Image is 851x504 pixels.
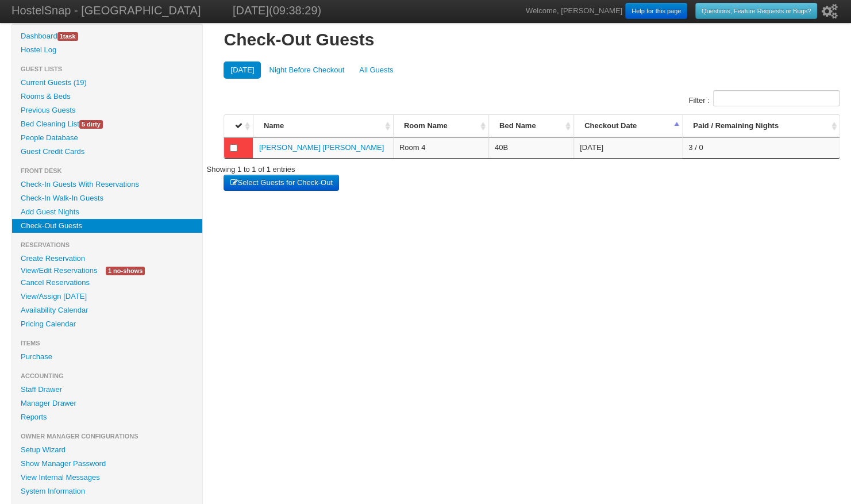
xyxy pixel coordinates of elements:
a: [DATE] [224,61,261,79]
h1: Check-Out Guests [224,29,840,50]
a: Check-Out Guests [12,219,202,233]
td: 3 / 0 [682,137,840,158]
span: 1 no-shows [106,267,145,275]
a: Previous Guests [12,103,202,117]
a: Rooms & Beds [12,90,202,103]
a: Cancel Reservations [12,276,202,290]
span: 5 dirty [79,120,103,129]
a: Dashboard1task [12,29,202,43]
a: Pricing Calendar [12,317,202,331]
a: Current Guests (19) [12,76,202,90]
li: Accounting [12,369,202,383]
button: Select Guests for Check-Out [224,175,338,191]
a: All Guests [352,61,400,79]
li: Front Desk [12,164,202,178]
td: 40B [488,137,573,158]
th: : activate to sort column ascending [224,115,252,137]
th: Paid / Remaining Nights: activate to sort column ascending [682,115,840,137]
a: Bed Cleaning List5 dirty [12,117,202,131]
li: Guest Lists [12,62,202,76]
input: Filter : [713,90,840,106]
a: Guest Credit Cards [12,145,202,159]
i: Setup Wizard [822,4,838,19]
a: View/Edit Reservations [12,264,106,276]
a: People Database [12,131,202,145]
a: Check-In Walk-In Guests [12,191,202,205]
a: View/Assign [DATE] [12,290,202,303]
td: Room 4 [393,137,488,158]
li: Items [12,336,202,350]
a: [PERSON_NAME] [PERSON_NAME] [259,143,384,152]
a: Hostel Log [12,43,202,57]
a: Night Before Checkout [262,61,351,79]
td: [DATE] [573,137,682,158]
span: (09:38:29) [269,4,321,17]
a: Availability Calendar [12,303,202,317]
div: Showing 1 to 1 of 1 entries [206,159,295,175]
li: Reservations [12,238,202,252]
a: Create Reservation [12,252,202,266]
th: Checkout Date: activate to sort column descending [573,115,682,137]
span: task [57,32,78,41]
a: Purchase [12,350,202,364]
a: View Internal Messages [12,471,202,484]
th: Room Name: activate to sort column ascending [393,115,488,137]
a: 1 no-shows [97,264,153,276]
a: Manager Drawer [12,397,202,410]
th: Bed Name: activate to sort column ascending [488,115,573,137]
a: Questions, Feature Requests or Bugs? [695,3,817,19]
a: Show Manager Password [12,457,202,471]
a: System Information [12,484,202,498]
th: Name: activate to sort column ascending [253,115,393,137]
a: Staff Drawer [12,383,202,397]
li: Owner Manager Configurations [12,429,202,443]
a: Check-In Guests With Reservations [12,178,202,191]
a: Help for this page [625,3,687,19]
a: Setup Wizard [12,443,202,457]
a: Add Guest Nights [12,205,202,219]
label: Filter : [688,90,840,111]
span: 1 [60,33,63,40]
a: Reports [12,410,202,424]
